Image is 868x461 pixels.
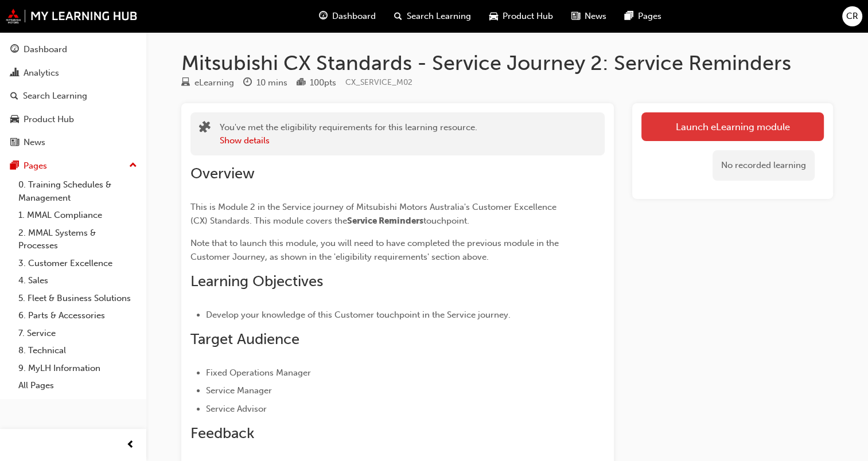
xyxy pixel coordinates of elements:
[5,39,142,60] a: Dashboard
[199,122,211,135] span: puzzle-icon
[616,5,671,28] a: pages-iconPages
[256,76,287,89] div: 10 mins
[181,76,234,90] div: Type
[206,368,311,378] span: Fixed Operations Manager
[10,161,19,171] span: pages-icon
[297,76,336,90] div: Points
[638,10,661,23] span: Pages
[332,10,376,23] span: Dashboard
[190,272,323,290] span: Learning Objectives
[24,43,67,56] div: Dashboard
[5,109,142,130] a: Product Hub
[194,76,234,89] div: eLearning
[14,360,142,377] a: 9. MyLH Information
[585,10,606,23] span: News
[503,10,553,23] span: Product Hub
[345,77,412,87] span: Learning resource code
[243,76,287,90] div: Duration
[14,255,142,272] a: 3. Customer Excellence
[10,91,18,101] span: search-icon
[846,10,858,23] span: CR
[10,45,19,55] span: guage-icon
[571,9,580,24] span: news-icon
[129,158,137,173] span: up-icon
[713,150,815,181] div: No recorded learning
[24,136,45,149] div: News
[5,85,142,107] a: Search Learning
[190,424,254,442] span: Feedback
[641,112,824,141] a: Launch eLearning module
[310,76,336,89] div: 100 pts
[24,159,47,173] div: Pages
[407,10,471,23] span: Search Learning
[347,216,423,226] span: Service Reminders
[385,5,480,28] a: search-iconSearch Learning
[24,67,59,80] div: Analytics
[220,134,270,147] button: Show details
[220,121,477,147] div: You've met the eligibility requirements for this learning resource.
[5,37,142,155] button: DashboardAnalyticsSearch LearningProduct HubNews
[243,78,252,88] span: clock-icon
[14,307,142,325] a: 6. Parts & Accessories
[6,9,138,24] img: mmal
[206,310,511,320] span: Develop your knowledge of this Customer touchpoint in the Service journey.
[14,206,142,224] a: 1. MMAL Compliance
[310,5,385,28] a: guage-iconDashboard
[5,62,142,84] a: Analytics
[5,155,142,177] button: Pages
[10,68,19,79] span: chart-icon
[14,290,142,307] a: 5. Fleet & Business Solutions
[625,9,633,24] span: pages-icon
[297,78,305,88] span: podium-icon
[206,385,272,396] span: Service Manager
[126,438,135,452] span: prev-icon
[14,377,142,394] a: All Pages
[14,176,142,206] a: 0. Training Schedules & Management
[562,5,616,28] a: news-iconNews
[489,9,498,24] span: car-icon
[10,138,19,148] span: news-icon
[23,89,87,103] div: Search Learning
[181,50,833,76] h1: Mitsubishi CX Standards - Service Journey 2: Service Reminders
[190,330,299,348] span: Target Audience
[423,216,469,226] span: touchpoint.
[5,132,142,153] a: News
[206,404,267,414] span: Service Advisor
[14,342,142,360] a: 8. Technical
[319,9,328,24] span: guage-icon
[480,5,562,28] a: car-iconProduct Hub
[190,202,559,226] span: This is Module 2 in the Service journey of Mitsubishi Motors Australia's Customer Excellence (CX)...
[181,78,190,88] span: learningResourceType_ELEARNING-icon
[24,113,74,126] div: Product Hub
[14,272,142,290] a: 4. Sales
[14,224,142,255] a: 2. MMAL Systems & Processes
[190,165,255,182] span: Overview
[190,238,561,262] span: Note that to launch this module, you will need to have completed the previous module in the Custo...
[394,9,402,24] span: search-icon
[10,115,19,125] span: car-icon
[842,6,862,26] button: CR
[14,325,142,342] a: 7. Service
